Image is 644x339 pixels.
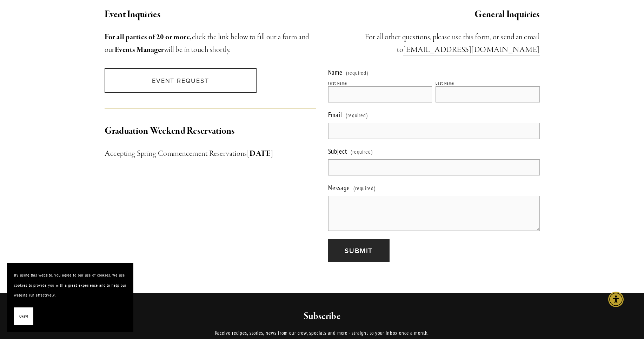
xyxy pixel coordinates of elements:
span: (required) [346,109,368,121]
div: Last Name [436,80,454,86]
span: Okay! [19,311,28,321]
a: Event Request [105,68,257,93]
div: First Name [328,80,347,86]
h2: Subscribe [148,310,496,323]
span: (required) [353,182,376,194]
button: SubmitSubmit [328,239,390,262]
button: Okay! [14,307,33,325]
span: Submit [345,246,373,255]
h2: General Inquiries [328,7,540,22]
span: Email [328,111,343,119]
strong: Events Manager [115,45,164,55]
p: Receive recipes, stories, news from our crew, specials and more - straight to your inbox once a m... [148,329,496,337]
a: [EMAIL_ADDRESS][DOMAIN_NAME] [403,45,539,55]
span: Subject [328,147,347,155]
h2: Event Inquiries [105,7,316,22]
section: Cookie banner [7,263,133,332]
div: Accessibility Menu [608,292,624,307]
h3: ​For all other questions, please use this form, or send an email to [328,31,540,56]
strong: [DATE] [247,149,273,159]
span: (required) [351,145,373,158]
h3: Accepting Spring Commencement Reservations [105,147,316,160]
p: By using this website, you agree to our use of cookies. We use cookies to provide you with a grea... [14,270,126,300]
strong: For all parties of 20 or more, [105,32,192,42]
span: (required) [346,70,369,75]
h3: click the link below to fill out a form and our will be in touch shortly. [105,31,316,56]
span: Message [328,184,350,192]
h2: Graduation Weekend Reservations [105,124,316,139]
span: Name [328,68,343,77]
